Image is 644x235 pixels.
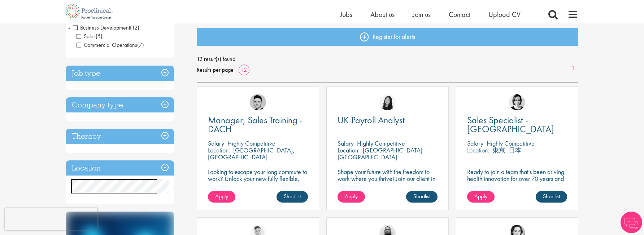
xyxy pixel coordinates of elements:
span: Location: [208,146,230,154]
span: Manager, Sales Training - DACH [208,114,303,135]
p: Highly Competitive [227,139,275,147]
span: Sales [77,32,103,40]
a: 1 [568,65,578,73]
p: Highly Competitive [487,139,535,147]
p: 東京, 日本 [492,146,522,154]
span: Sales Specialist - [GEOGRAPHIC_DATA] [467,114,554,135]
span: (5) [96,32,103,40]
span: Location: [338,146,360,154]
a: Shortlist [536,191,567,203]
a: Upload CV [488,10,521,19]
a: Shortlist [406,191,438,203]
span: Commercial Operations [77,41,144,49]
a: 12 [239,66,249,74]
a: Apply [338,191,365,203]
a: Jobs [340,10,352,19]
h3: Job type [66,66,174,81]
span: Commercial Operations [77,41,137,49]
a: Contact [449,10,470,19]
a: UK Payroll Analyst [338,116,438,125]
p: Ready to join a team that's been driving health innovation for over 70 years and build a career y... [467,168,567,196]
p: Looking to escape your long commute to work? Unlock your new fully flexible, remote working posit... [208,168,308,196]
p: Highly Competitive [357,139,405,147]
a: Register for alerts [197,28,579,46]
span: Salary [467,139,483,147]
h3: Therapy [66,129,174,144]
a: Sales Specialist - [GEOGRAPHIC_DATA] [467,116,567,134]
a: Apply [467,191,495,203]
span: Sales [77,32,96,40]
span: Apply [345,192,358,200]
h3: Location [66,160,174,176]
span: Results per page [197,65,234,75]
span: Salary [338,139,354,147]
p: [GEOGRAPHIC_DATA], [GEOGRAPHIC_DATA] [338,146,424,161]
span: Business Development [73,24,139,31]
span: Location: [467,146,489,154]
a: About us [370,10,395,19]
img: Chatbot [621,212,642,233]
span: - [68,22,70,33]
span: Apply [215,192,228,200]
span: Business Development [73,24,130,31]
span: (12) [130,24,139,31]
span: Salary [208,139,224,147]
span: (7) [137,41,144,49]
h3: Company type [66,97,174,113]
span: Apply [474,192,487,200]
img: Nic Choa [509,94,525,110]
a: Apply [208,191,235,203]
a: Join us [413,10,431,19]
img: Numhom Sudsok [379,94,396,110]
a: Shortlist [277,191,308,203]
img: Connor Lynes [250,94,266,110]
p: [GEOGRAPHIC_DATA], [GEOGRAPHIC_DATA] [208,146,295,161]
p: Shape your future with the freedom to work where you thrive! Join our client in a hybrid role tha... [338,168,438,189]
span: UK Payroll Analyst [338,114,405,126]
iframe: reCAPTCHA [5,208,97,230]
span: 12 result(s) found [197,54,579,65]
a: Manager, Sales Training - DACH [208,116,308,134]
